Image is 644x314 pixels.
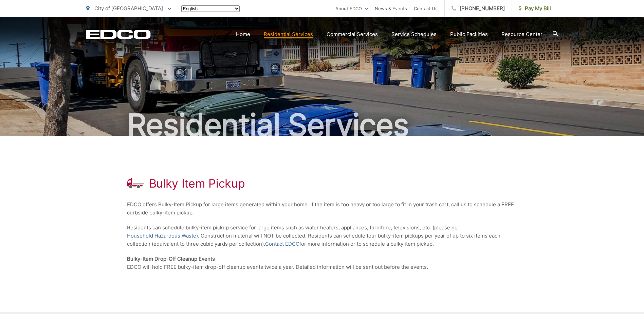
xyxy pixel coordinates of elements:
p: EDCO will hold FREE bulky-item drop-off cleanup events twice a year. Detailed information will be... [127,255,517,271]
p: Residents can schedule bulky-item pickup service for large items such as water heaters, appliance... [127,224,517,248]
a: Home [236,30,250,38]
a: Household Hazardous Waste [127,232,196,240]
a: Contact EDCO [265,240,299,248]
a: Service Schedules [391,30,437,38]
a: EDCD logo. Return to the homepage. [86,30,151,39]
p: EDCO offers Bulky-Item Pickup for large items generated within your home. If the item is too heav... [127,200,517,217]
a: Contact Us [414,4,438,13]
h1: Bulky Item Pickup [149,177,245,190]
a: Resource Center [501,30,542,38]
span: Pay My Bill [519,4,551,13]
select: Select a language [181,5,240,12]
a: Commercial Services [327,30,378,38]
strong: Bulky-Item Drop-Off Cleanup Events [127,256,215,262]
a: News & Events [375,4,407,13]
a: Public Facilities [450,30,488,38]
span: City of [GEOGRAPHIC_DATA] [94,5,163,12]
h2: Residential Services [86,108,558,142]
a: About EDCO [335,4,368,13]
a: Residential Services [264,30,313,38]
